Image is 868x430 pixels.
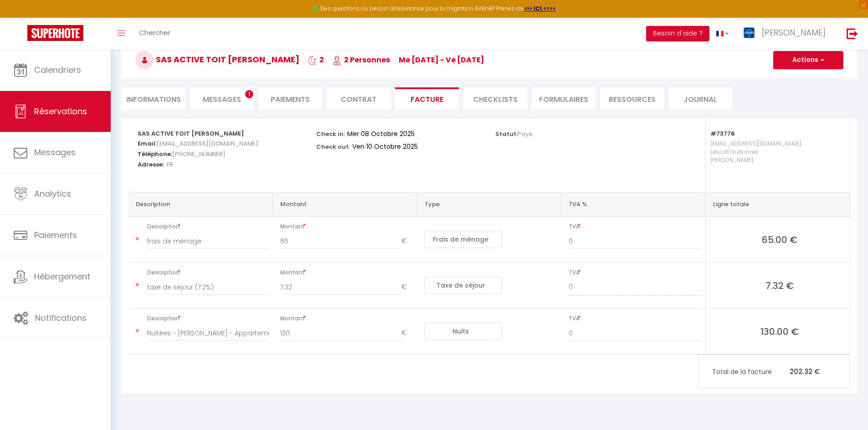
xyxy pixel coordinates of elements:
[258,87,322,110] li: Paiements
[646,26,709,41] button: Besoin d'aide ?
[245,90,253,98] span: 1
[399,55,484,65] span: me [DATE] - ve [DATE]
[561,192,706,216] th: TVA %
[713,279,846,292] span: 7.32 €
[668,87,732,110] li: Journal
[316,141,350,151] p: Check out:
[463,87,527,110] li: CHECKLISTS
[699,362,849,381] p: 202.32 €
[280,266,414,279] span: Montant
[569,220,702,233] span: TVA
[35,312,87,324] span: Notifications
[27,25,83,41] img: Super Booking
[147,220,269,233] span: Description
[132,18,177,50] a: Chercher
[138,139,157,148] strong: Email:
[203,94,241,105] span: Messages
[172,147,226,161] span: [PHONE_NUMBER]
[710,129,735,138] strong: #73776
[495,128,533,138] p: Statut:
[847,28,858,39] img: logout
[273,192,417,216] th: Montant
[742,26,756,40] img: ...
[128,192,273,216] th: Description
[401,233,413,249] span: €
[713,233,846,246] span: 65.00 €
[138,129,244,138] strong: SAS ACTIVE TOIT [PERSON_NAME]
[147,266,269,279] span: Description
[518,130,533,138] span: Payé
[524,5,556,12] a: >>> ICI <<<<
[280,220,414,233] span: Montant
[327,87,390,110] li: Contrat
[147,312,269,325] span: Description
[713,325,846,338] span: 130.00 €
[395,87,459,110] li: Facture
[34,147,76,158] span: Messages
[34,188,71,199] span: Analytics
[735,18,837,50] a: ... [PERSON_NAME]
[600,87,664,110] li: Ressources
[308,55,324,65] span: 2
[164,158,173,171] span: . FR
[569,312,702,325] span: TVA
[34,271,90,282] span: Hébergement
[401,325,413,341] span: €
[710,137,841,183] p: [EMAIL_ADDRESS][DOMAIN_NAME] Lieu dit Guillonnet [PERSON_NAME]
[705,192,850,216] th: Ligne totale
[122,87,185,110] li: Informations
[401,279,413,295] span: €
[280,312,414,325] span: Montant
[34,229,77,241] span: Paiements
[316,128,345,138] p: Check in:
[139,28,170,37] span: Chercher
[773,51,843,69] button: Actions
[135,54,299,65] span: SAS ACTIVE TOIT [PERSON_NAME]
[532,87,596,110] li: FORMULAIRES
[417,192,561,216] th: Type
[712,367,790,377] span: Total de la facture
[138,150,172,158] strong: Téléphone:
[138,160,164,169] strong: Adresse:
[333,55,390,65] span: 2 Personnes
[34,64,81,76] span: Calendriers
[569,266,702,279] span: TVA
[34,106,87,117] span: Réservations
[157,137,258,150] span: [EMAIL_ADDRESS][DOMAIN_NAME]
[762,27,826,38] span: [PERSON_NAME]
